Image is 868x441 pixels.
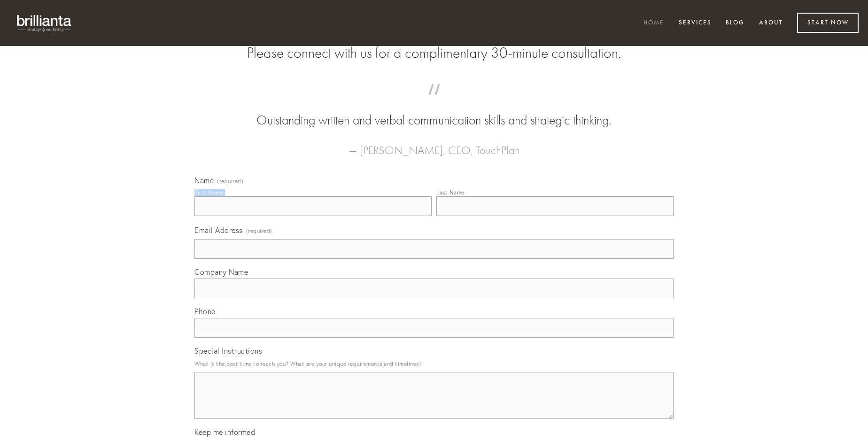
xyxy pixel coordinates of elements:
[194,346,262,356] span: Special Instructions
[797,13,859,33] a: Start Now
[673,15,718,31] a: Services
[194,176,214,185] span: Name
[194,307,216,316] span: Phone
[217,178,243,184] span: (required)
[720,15,751,31] a: Blog
[209,130,659,160] figcaption: — [PERSON_NAME], CEO, TouchPlan
[753,15,789,31] a: About
[246,224,272,237] span: (required)
[194,189,223,196] div: First Name
[194,44,674,62] h2: Please connect with us for a complimentary 30-minute consultation.
[436,189,465,196] div: Last Name
[209,93,659,130] blockquote: Outstanding written and verbal communication skills and strategic thinking.
[194,357,674,370] p: What is the best time to reach you? What are your unique requirements and timelines?
[194,267,248,277] span: Company Name
[209,93,659,111] span: “
[194,225,243,235] span: Email Address
[9,9,80,37] img: brillianta - research, strategy, marketing
[194,427,255,437] span: Keep me informed
[637,15,670,31] a: Home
